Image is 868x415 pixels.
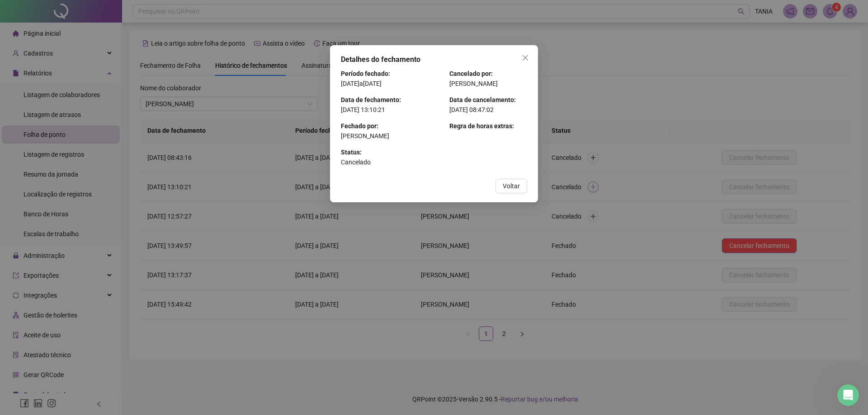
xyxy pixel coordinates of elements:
[341,149,360,156] span: Status
[341,79,434,89] p: [DATE] a [DATE]
[341,122,377,130] span: Fechado por
[837,384,859,406] iframe: Intercom live chat
[449,105,527,115] p: [DATE] 08:47:02
[495,179,527,193] button: Voltar
[341,149,362,156] strong: :
[449,122,514,130] strong: :
[341,105,434,115] p: [DATE] 13:10:21
[449,96,516,103] strong: :
[518,51,533,65] button: Close
[341,70,390,77] strong: :
[503,181,520,191] span: Voltar
[341,55,420,64] span: Detalhes do fechamento
[449,70,491,77] span: Cancelado por
[341,159,371,166] span: Cancelado
[341,131,434,141] p: [PERSON_NAME]
[341,96,401,103] strong: :
[449,122,512,130] span: Regra de horas extras
[341,70,388,77] span: Período fechado
[522,54,529,61] span: close
[449,96,514,103] span: Data de cancelamento
[449,79,527,89] p: [PERSON_NAME]
[341,122,378,130] strong: :
[449,70,493,77] strong: :
[341,96,399,103] span: Data de fechamento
